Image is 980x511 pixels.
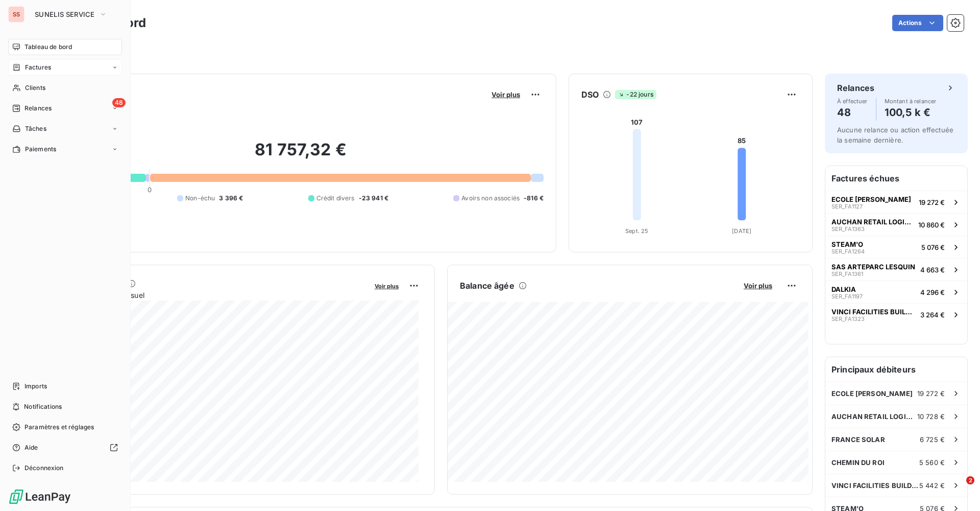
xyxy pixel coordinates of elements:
[837,126,953,144] span: Aucune relance ou action effectuée la semaine dernière.
[25,124,46,133] span: Tâches
[831,218,914,226] span: AUCHAN RETAIL LOGISTIQUE
[625,227,648,235] tspan: Sept. 25
[831,308,916,316] span: VINCI FACILITIES BUILDING SERV
[837,104,868,121] h4: 48
[24,402,62,411] span: Notifications
[825,191,967,213] button: ECOLE [PERSON_NAME]SER_FA112719 272 €
[831,458,885,467] span: CHEMIN DU ROI
[24,443,38,452] span: Aide
[24,463,64,473] span: Déconnexion
[24,423,94,432] span: Paramètres et réglages
[375,283,399,290] span: Voir plus
[825,258,967,281] button: SAS ARTEPARC LESQUINSER_FA13614 663 €
[837,98,868,104] span: À effectuer
[920,435,945,444] span: 6 725 €
[825,213,967,236] button: AUCHAN RETAIL LOGISTIQUESER_FA136310 860 €
[8,6,24,22] div: SS
[885,104,937,121] h4: 100,5 k €
[741,281,775,290] button: Voir plus
[25,63,51,72] span: Factures
[885,98,937,104] span: Montant à relancer
[966,476,974,484] span: 2
[825,281,967,303] button: DALKIASER_FA11974 296 €
[831,203,863,210] span: SER_FA1127
[8,489,71,505] img: Logo LeanPay
[148,185,152,194] span: 0
[524,194,544,203] span: -816 €
[831,389,913,398] span: ECOLE [PERSON_NAME]
[945,476,970,501] iframe: Intercom live chat
[919,198,945,206] span: 19 272 €
[837,82,874,94] h6: Relances
[372,281,402,290] button: Voir plus
[831,293,863,299] span: SER_FA1197
[831,248,865,254] span: SER_FA1264
[24,382,47,391] span: Imports
[185,194,215,203] span: Non-échu
[25,83,45,92] span: Clients
[35,10,95,18] span: SUNELIS SERVICE
[219,194,243,203] span: 3 396 €
[825,236,967,258] button: STEAM'OSER_FA12645 076 €
[58,140,544,170] h2: 81 757,32 €
[892,15,943,31] button: Actions
[732,227,751,235] tspan: [DATE]
[919,458,945,467] span: 5 560 €
[24,42,72,52] span: Tableau de bord
[831,316,865,322] span: SER_FA1323
[492,90,520,99] span: Voir plus
[488,90,523,99] button: Voir plus
[825,357,967,382] h6: Principaux débiteurs
[920,288,945,296] span: 4 296 €
[920,311,945,319] span: 3 264 €
[316,194,355,203] span: Crédit divers
[581,88,599,101] h6: DSO
[825,303,967,326] button: VINCI FACILITIES BUILDING SERVSER_FA13233 264 €
[917,389,945,398] span: 19 272 €
[920,266,945,274] span: 4 663 €
[615,90,656,99] span: -22 jours
[831,226,865,232] span: SER_FA1363
[831,240,863,248] span: STEAM'O
[918,221,945,229] span: 10 860 €
[921,243,945,251] span: 5 076 €
[919,481,945,490] span: 5 442 €
[58,290,367,300] span: Chiffre d'affaires mensuel
[359,194,388,203] span: -23 941 €
[112,98,126,107] span: 48
[8,439,122,456] a: Aide
[831,412,917,421] span: AUCHAN RETAIL LOGISTIQUE
[831,481,919,490] span: VINCI FACILITIES BUILDING SERV
[831,195,911,203] span: ECOLE [PERSON_NAME]
[831,263,915,271] span: SAS ARTEPARC LESQUIN
[25,145,56,154] span: Paiements
[831,271,863,277] span: SER_FA1361
[825,166,967,191] h6: Factures échues
[917,412,945,421] span: 10 728 €
[831,435,885,444] span: FRANCE SOLAR
[24,104,52,113] span: Relances
[831,285,856,293] span: DALKIA
[461,194,520,203] span: Avoirs non associés
[460,280,514,292] h6: Balance âgée
[744,282,772,290] span: Voir plus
